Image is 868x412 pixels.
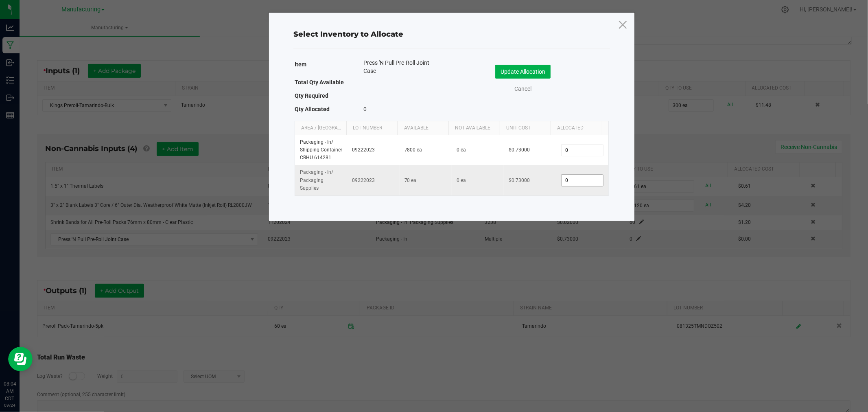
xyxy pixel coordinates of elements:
[295,59,306,70] label: Item
[300,139,342,160] span: Packaging - In / Shipping Container CBHU 614281
[397,121,448,135] th: Available
[364,106,367,112] span: 0
[551,121,602,135] th: Allocated
[509,178,530,183] span: $0.73000
[293,30,403,39] span: Select Inventory to Allocate
[495,65,551,79] button: Update Allocation
[8,347,33,371] iframe: Resource center
[457,178,466,183] span: 0 ea
[364,59,439,75] span: Press 'N Pull Pre-Roll Joint Case
[509,147,530,153] span: $0.73000
[300,169,333,191] span: Packaging - In / Packaging Supplies
[347,165,399,195] td: 09222023
[346,121,398,135] th: Lot Number
[507,85,539,93] a: Cancel
[295,90,328,101] label: Qty Required
[404,147,422,153] span: 7800 ea
[404,178,417,183] span: 70 ea
[295,121,346,135] th: Area / [GEOGRAPHIC_DATA]
[500,121,551,135] th: Unit Cost
[347,135,399,166] td: 09222023
[295,77,344,88] label: Total Qty Available
[295,103,330,115] label: Qty Allocated
[448,121,500,135] th: Not Available
[457,147,466,153] span: 0 ea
